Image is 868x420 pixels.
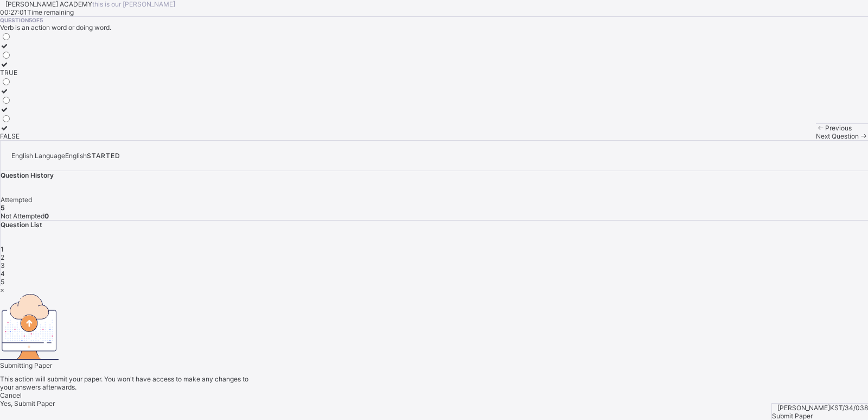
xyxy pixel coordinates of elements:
b: 0 [44,212,49,220]
span: Next Question [816,132,859,140]
span: English [65,152,87,160]
span: Not Attempted [1,212,44,220]
span: [PERSON_NAME] [777,404,830,412]
span: KST/34/038 [830,404,868,412]
span: 4 [1,269,5,278]
span: Time remaining [27,8,74,16]
b: 5 [1,204,5,212]
span: 1 [1,245,4,253]
span: Question List [1,221,42,229]
span: 3 [1,261,5,269]
span: English Language [11,152,65,160]
span: Question History [1,171,54,179]
span: Previous [825,124,852,132]
span: 2 [1,253,4,261]
span: Attempted [1,196,32,204]
span: STARTED [87,152,120,160]
span: 5 [1,278,4,286]
span: Submit Paper [772,412,813,420]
